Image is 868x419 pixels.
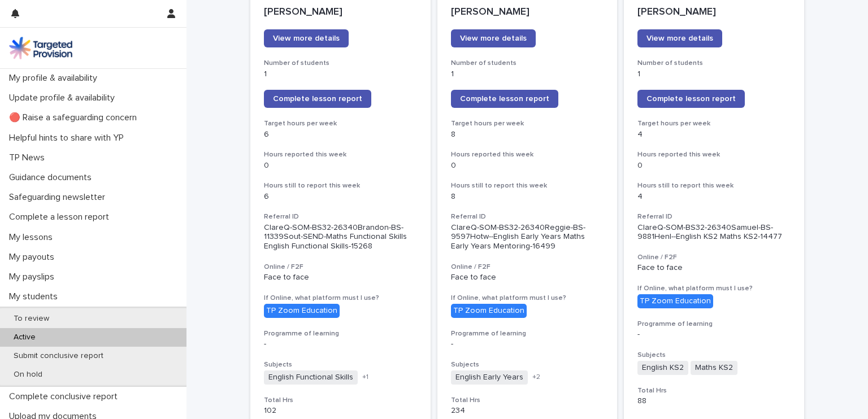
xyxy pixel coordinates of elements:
span: English Early Years [451,370,528,385]
h3: Referral ID [264,212,417,221]
h3: Total Hrs [451,396,604,405]
span: View more details [273,34,340,42]
p: Submit conclusive report [5,351,112,361]
h3: Online / F2F [637,253,791,262]
p: [PERSON_NAME] [451,6,604,19]
p: [PERSON_NAME] [637,6,791,19]
h3: Total Hrs [637,386,791,395]
p: 1 [637,69,791,79]
p: 4 [637,192,791,202]
span: Complete lesson report [460,95,549,103]
span: View more details [646,34,713,42]
h3: Referral ID [451,212,604,221]
p: 6 [264,130,417,139]
span: + 2 [532,374,540,381]
h3: If Online, what platform must I use? [264,294,417,303]
h3: If Online, what platform must I use? [451,294,604,303]
p: 🔴 Raise a safeguarding concern [5,112,146,123]
a: Complete lesson report [264,90,371,108]
a: View more details [637,29,722,47]
h3: Number of students [264,59,417,68]
span: View more details [460,34,527,42]
h3: Referral ID [637,212,791,221]
p: TP News [5,152,54,163]
h3: Hours reported this week [451,150,604,159]
p: 234 [451,406,604,416]
a: View more details [264,29,349,47]
h3: If Online, what platform must I use? [637,284,791,293]
a: Complete lesson report [451,90,558,108]
h3: Subjects [451,360,604,369]
p: - [451,339,604,349]
p: ClareQ-SOM-BS32-26340Reggie-BS-9597Hotw--English Early Years Maths Early Years Mentoring-16499 [451,223,604,251]
h3: Number of students [451,59,604,68]
span: Complete lesson report [273,95,362,103]
p: Safeguarding newsletter [5,192,114,203]
h3: Online / F2F [264,263,417,272]
p: 8 [451,130,604,139]
h3: Number of students [637,59,791,68]
p: 6 [264,192,417,202]
h3: Programme of learning [637,320,791,329]
span: English Functional Skills [264,370,358,385]
p: 4 [637,130,791,139]
p: Face to face [637,263,791,273]
p: [PERSON_NAME] [264,6,417,19]
p: Complete conclusive report [5,391,127,402]
p: Complete a lesson report [5,212,118,222]
p: - [637,330,791,339]
h3: Programme of learning [264,329,417,338]
span: Complete lesson report [646,95,736,103]
p: Face to face [264,273,417,282]
p: My payouts [5,252,63,263]
p: Update profile & availability [5,93,124,103]
div: TP Zoom Education [264,304,340,318]
p: 88 [637,396,791,406]
h3: Target hours per week [451,119,604,128]
h3: Hours still to report this week [637,181,791,190]
h3: Subjects [264,360,417,369]
img: M5nRWzHhSzIhMunXDL62 [9,37,72,59]
p: 1 [264,69,417,79]
p: ClareQ-SOM-BS32-26340Brandon-BS-11339Sout-SEND-Maths Functional Skills English Functional Skills-... [264,223,417,251]
p: To review [5,314,58,324]
p: ClareQ-SOM-BS32-26340Samuel-BS-9881Henl--English KS2 Maths KS2-14477 [637,223,791,242]
h3: Hours reported this week [637,150,791,159]
h3: Programme of learning [451,329,604,338]
h3: Target hours per week [264,119,417,128]
p: On hold [5,370,51,379]
h3: Hours reported this week [264,150,417,159]
a: Complete lesson report [637,90,745,108]
span: English KS2 [637,361,688,375]
div: TP Zoom Education [637,294,713,308]
h3: Total Hrs [264,396,417,405]
span: Maths KS2 [691,361,737,375]
h3: Subjects [637,351,791,360]
p: My students [5,291,67,302]
p: My payslips [5,272,63,282]
p: Helpful hints to share with YP [5,133,133,143]
p: 0 [637,161,791,171]
h3: Hours still to report this week [451,181,604,190]
p: My profile & availability [5,73,106,84]
p: 1 [451,69,604,79]
h3: Target hours per week [637,119,791,128]
p: 0 [264,161,417,171]
p: Guidance documents [5,172,101,183]
a: View more details [451,29,536,47]
p: My lessons [5,232,62,243]
p: - [264,339,417,349]
span: + 1 [362,374,368,381]
div: TP Zoom Education [451,304,527,318]
p: 8 [451,192,604,202]
p: Active [5,333,45,342]
h3: Online / F2F [451,263,604,272]
h3: Hours still to report this week [264,181,417,190]
p: 0 [451,161,604,171]
p: Face to face [451,273,604,282]
p: 102 [264,406,417,416]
